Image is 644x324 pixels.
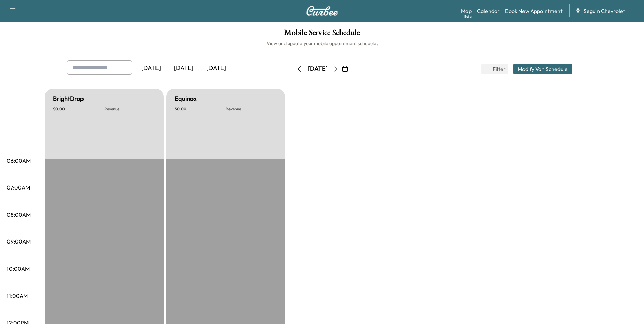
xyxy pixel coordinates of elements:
a: Book New Appointment [505,7,563,15]
span: Filter [493,65,505,73]
button: Filter [481,64,508,74]
p: $ 0.00 [174,106,226,112]
h5: Equinox [174,94,197,104]
a: Calendar [477,7,500,15]
p: 08:00AM [7,211,31,219]
div: [DATE] [167,60,200,76]
p: 10:00AM [7,265,30,273]
img: Curbee Logo [306,6,338,16]
p: Revenue [226,106,277,112]
button: Modify Van Schedule [513,64,572,74]
div: [DATE] [135,60,167,76]
p: 09:00AM [7,237,31,246]
a: MapBeta [461,7,472,15]
div: Beta [464,14,472,19]
p: 06:00AM [7,157,31,165]
div: [DATE] [200,60,233,76]
span: Seguin Chevrolet [584,7,625,15]
h6: View and update your mobile appointment schedule. [7,40,637,47]
p: 11:00AM [7,292,28,300]
h5: BrightDrop [53,94,84,104]
div: [DATE] [308,65,328,73]
p: 07:00AM [7,183,30,192]
p: Revenue [104,106,155,112]
h1: Mobile Service Schedule [7,29,637,40]
p: $ 0.00 [53,106,104,112]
